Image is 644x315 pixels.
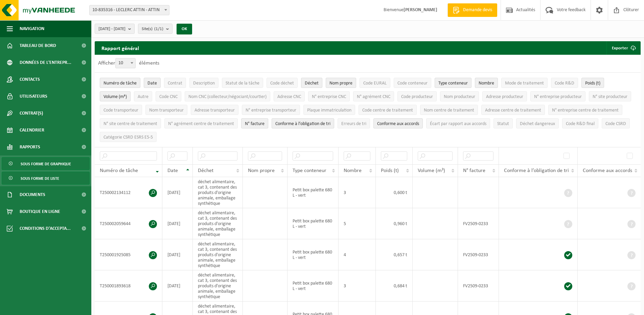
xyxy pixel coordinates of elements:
span: Type conteneur [438,81,468,86]
span: Conditions d'accepta... [20,220,71,237]
button: Code R&D finalCode R&amp;D final: Activate to sort [562,118,598,128]
td: 3 [339,177,375,208]
td: FV2509-0233 [458,239,499,270]
button: Code R&DCode R&amp;D: Activate to sort [551,78,578,88]
span: N° entreprise CNC [312,94,346,99]
span: Code centre de traitement [362,108,413,113]
button: Type conteneurType conteneur: Activate to sort [435,78,471,88]
span: N° entreprise transporteur [246,108,296,113]
span: Code R&D [555,81,574,86]
span: Adresse centre de traitement [485,108,541,113]
span: 10-835316 - LECLERC ATTIN - ATTIN [89,5,169,15]
span: N° agrément CNC [357,94,390,99]
span: Site(s) [142,24,163,34]
button: Déchet dangereux : Activate to sort [516,118,559,128]
td: 3 [339,270,375,301]
span: Tableau de bord [20,37,56,54]
a: Sous forme de liste [2,172,90,185]
button: DéchetDéchet: Activate to sort [301,78,322,88]
td: 5 [339,208,375,239]
td: T250002059644 [95,208,162,239]
td: Petit box palette 680 L - vert [287,177,339,208]
button: Adresse centre de traitementAdresse centre de traitement: Activate to sort [481,105,545,115]
span: N° site producteur [593,94,627,99]
span: Description [193,81,215,86]
span: Autre [138,94,148,99]
span: Conforme à l’obligation de tri [275,121,330,126]
button: Catégorie CSRD ESRS E5-5Catégorie CSRD ESRS E5-5: Activate to sort [100,132,157,142]
span: Date [147,81,157,86]
button: N° site centre de traitementN° site centre de traitement: Activate to sort [100,118,161,128]
span: Code conteneur [397,81,428,86]
button: Mode de traitementMode de traitement: Activate to sort [501,78,548,88]
span: Adresse transporteur [194,108,235,113]
span: Nombre [479,81,494,86]
button: Nom CNC (collecteur/négociant/courtier)Nom CNC (collecteur/négociant/courtier): Activate to sort [185,91,270,101]
button: N° agrément centre de traitementN° agrément centre de traitement: Activate to sort [164,118,238,128]
button: Code CSRDCode CSRD: Activate to sort [602,118,630,128]
span: Erreurs de tri [341,121,366,126]
button: Poids (t)Poids (t): Activate to sort [581,78,604,88]
span: 10 [116,58,135,68]
h2: Rapport général [95,41,146,55]
span: Demande devis [461,7,494,14]
span: Nom propre [329,81,352,86]
button: Code déchetCode déchet: Activate to sort [267,78,298,88]
span: Contrat [168,81,182,86]
span: Code R&D final [566,121,595,126]
span: Nombre [344,168,362,173]
span: Écart par rapport aux accords [430,121,486,126]
button: N° entreprise producteurN° entreprise producteur: Activate to sort [530,91,585,101]
span: Statut [497,121,509,126]
td: [DATE] [162,208,193,239]
button: Numéro de tâcheNuméro de tâche: Activate to remove sorting [100,78,140,88]
a: Demande devis [447,3,497,17]
button: N° factureN° facture: Activate to sort [241,118,268,128]
button: N° agrément CNCN° agrément CNC: Activate to sort [353,91,394,101]
td: déchet alimentaire, cat 3, contenant des produits d'origine animale, emballage synthétique [193,177,243,208]
td: FV2509-0233 [458,208,499,239]
span: Navigation [20,20,44,37]
span: Conforme à l’obligation de tri [504,168,569,173]
span: Numéro de tâche [103,81,137,86]
button: ContratContrat: Activate to sort [164,78,186,88]
span: N° facture [463,168,485,173]
td: déchet alimentaire, cat 3, contenant des produits d'origine animale, emballage synthétique [193,239,243,270]
span: 10 [115,58,136,68]
td: T250002134112 [95,177,162,208]
span: Nom CNC (collecteur/négociant/courtier) [188,94,267,99]
a: Sous forme de graphique [2,157,90,170]
button: Code EURALCode EURAL: Activate to sort [360,78,390,88]
span: Déchet [305,81,319,86]
button: Nom propreNom propre: Activate to sort [326,78,356,88]
td: FV2509-0233 [458,270,499,301]
span: Conforme aux accords [583,168,632,173]
span: Poids (t) [585,81,600,86]
span: Nom centre de traitement [424,108,474,113]
button: Volume (m³)Volume (m³): Activate to sort [100,91,131,101]
span: Boutique en ligne [20,203,60,220]
button: NombreNombre: Activate to sort [475,78,498,88]
td: T250001893618 [95,270,162,301]
button: Écart par rapport aux accordsÉcart par rapport aux accords: Activate to sort [426,118,490,128]
span: Rapports [20,139,40,155]
span: N° entreprise centre de traitement [552,108,619,113]
span: Numéro de tâche [100,168,138,173]
span: Poids (t) [381,168,399,173]
span: Adresse producteur [486,94,523,99]
span: Documents [20,186,45,203]
span: Déchet dangereux [520,121,555,126]
button: Nom producteurNom producteur: Activate to sort [440,91,479,101]
button: Code CNCCode CNC: Activate to sort [156,91,181,101]
span: Contrat(s) [20,105,43,122]
span: Calendrier [20,122,44,139]
button: StatutStatut: Activate to sort [493,118,513,128]
button: Plaque immatriculationPlaque immatriculation: Activate to sort [303,105,355,115]
td: [DATE] [162,239,193,270]
span: Catégorie CSRD ESRS E5-5 [103,135,153,140]
span: [DATE] - [DATE] [98,24,125,34]
button: DateDate: Activate to sort [144,78,161,88]
button: DescriptionDescription: Activate to sort [189,78,218,88]
span: Volume (m³) [103,94,127,99]
td: déchet alimentaire, cat 3, contenant des produits d'origine animale, emballage synthétique [193,270,243,301]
